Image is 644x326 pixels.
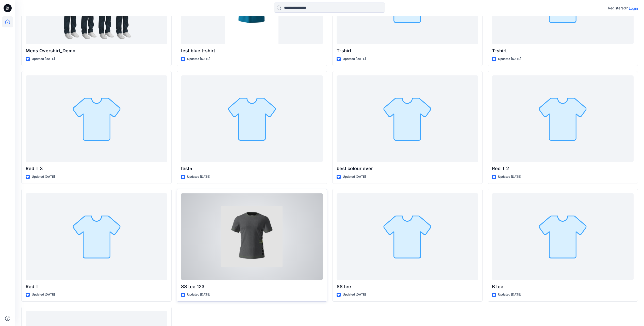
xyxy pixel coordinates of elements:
[343,174,366,180] p: Updated [DATE]
[492,47,634,54] p: T-shirt
[492,283,634,290] p: B tee
[26,165,167,172] p: Red T 3
[629,6,638,11] p: Login
[26,47,167,54] p: Mens Overshirt_Demo
[181,75,323,162] a: test5
[32,292,55,297] p: Updated [DATE]
[343,292,366,297] p: Updated [DATE]
[187,174,210,180] p: Updated [DATE]
[492,193,634,280] a: B tee
[187,292,210,297] p: Updated [DATE]
[343,56,366,62] p: Updated [DATE]
[32,174,55,180] p: Updated [DATE]
[498,56,521,62] p: Updated [DATE]
[187,56,210,62] p: Updated [DATE]
[492,75,634,162] a: Red T 2
[337,165,478,172] p: best colour ever
[498,292,521,297] p: Updated [DATE]
[337,47,478,54] p: T-shirt
[181,47,323,54] p: test blue t-shirt
[337,283,478,290] p: SS tee
[608,5,628,11] p: Registered?
[181,165,323,172] p: test5
[498,174,521,180] p: Updated [DATE]
[181,193,323,280] a: SS tee 123
[181,283,323,290] p: SS tee 123
[492,165,634,172] p: Red T 2
[337,193,478,280] a: SS tee
[26,193,167,280] a: Red T
[26,283,167,290] p: Red T
[337,75,478,162] a: best colour ever
[32,56,55,62] p: Updated [DATE]
[26,75,167,162] a: Red T 3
